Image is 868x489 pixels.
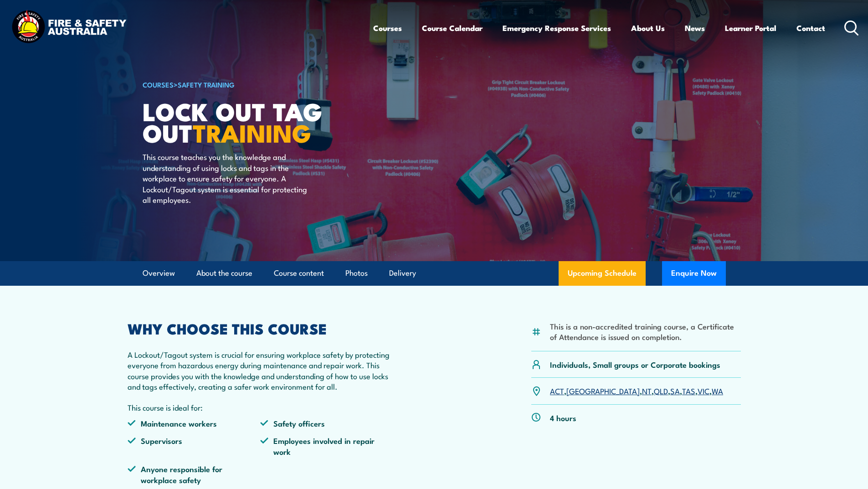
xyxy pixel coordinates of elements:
h2: WHY CHOOSE THIS COURSE [128,322,394,335]
a: Courses [373,16,402,40]
a: COURSES [143,79,174,89]
p: 4 hours [550,412,576,423]
li: Employees involved in repair work [260,435,393,457]
a: Contact [796,16,825,40]
strong: TRAINING [193,113,311,151]
a: Upcoming Schedule [559,261,646,286]
a: Safety Training [178,79,235,89]
a: Course content [274,261,324,285]
button: Enquire Now [662,261,726,286]
a: About Us [631,16,665,40]
h6: > [143,79,368,90]
p: This course teaches you the knowledge and understanding of using locks and tags in the workplace ... [143,151,309,205]
a: News [685,16,705,40]
a: About the course [196,261,252,285]
li: Safety officers [260,418,393,428]
p: A Lockout/Tagout system is crucial for ensuring workplace safety by protecting everyone from haza... [128,349,394,392]
li: This is a non-accredited training course, a Certificate of Attendance is issued on completion. [550,321,741,342]
a: VIC [698,385,709,396]
a: Emergency Response Services [503,16,611,40]
a: Course Calendar [422,16,483,40]
a: Learner Portal [725,16,776,40]
h1: Lock Out Tag Out [143,100,368,143]
a: WA [712,385,723,396]
a: NT [642,385,652,396]
p: Individuals, Small groups or Corporate bookings [550,359,720,370]
li: Anyone responsible for workplace safety [128,463,261,485]
p: , , , , , , , [550,386,723,396]
p: This course is ideal for: [128,402,394,412]
a: Delivery [389,261,416,285]
a: SA [670,385,680,396]
a: Photos [345,261,368,285]
a: TAS [682,385,695,396]
a: ACT [550,385,564,396]
a: [GEOGRAPHIC_DATA] [566,385,640,396]
li: Supervisors [128,435,261,457]
a: Overview [143,261,175,285]
li: Maintenance workers [128,418,261,428]
a: QLD [654,385,668,396]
